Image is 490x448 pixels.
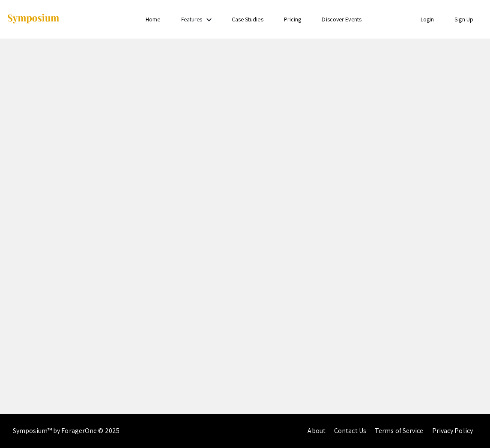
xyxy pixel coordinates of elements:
[308,426,326,435] a: About
[13,414,120,448] div: Symposium™ by ForagerOne © 2025
[204,15,214,25] mat-icon: Expand Features list
[421,15,434,23] a: Login
[146,15,160,23] a: Home
[232,15,263,23] a: Case Studies
[322,15,362,23] a: Discover Events
[284,15,302,23] a: Pricing
[6,13,60,25] img: Symposium by ForagerOne
[375,426,424,435] a: Terms of Service
[334,426,366,435] a: Contact Us
[432,426,473,435] a: Privacy Policy
[181,15,203,23] a: Features
[454,15,473,23] a: Sign Up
